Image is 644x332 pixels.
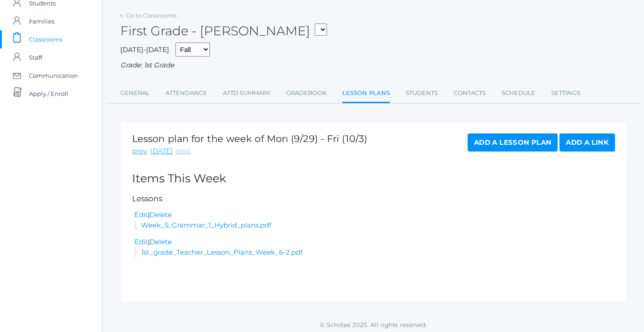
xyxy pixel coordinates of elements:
[132,172,615,185] h2: Items This Week
[223,84,270,102] a: Attd Summary
[559,133,615,152] a: Add a Link
[120,24,327,38] h2: First Grade - [PERSON_NAME]
[141,248,303,256] a: 1st_grade_Teacher_Lesson_Plans_Week_6-2.pdf
[150,146,173,157] a: [DATE]
[29,66,78,85] span: Communication
[134,210,615,220] div: |
[29,48,42,66] span: Staff
[134,237,148,246] a: Edit
[286,84,327,102] a: Gradebook
[176,146,191,157] a: next
[150,237,172,246] a: Delete
[126,12,176,19] a: Go to Classrooms
[134,237,615,247] div: |
[468,133,558,152] a: Add a Lesson Plan
[454,84,486,102] a: Contacts
[29,85,68,103] span: Apply / Enroll
[502,84,535,102] a: Schedule
[342,84,390,104] a: Lesson Plans
[120,60,627,71] div: Grade: 1st Grade
[141,221,271,229] a: Week_5_Grammar_1_Hybrid_plans.pdf
[132,133,367,144] h1: Lesson plan for the week of Mon (9/29) - Fri (10/3)
[406,84,438,102] a: Students
[120,45,169,54] span: [DATE]-[DATE]
[150,210,172,219] a: Delete
[132,146,147,157] a: prev
[120,84,150,102] a: General
[134,210,148,219] a: Edit
[29,12,54,30] span: Families
[132,194,615,203] h5: Lessons
[551,84,580,102] a: Settings
[102,320,644,329] p: © Scholae 2025. All rights reserved.
[29,30,62,48] span: Classrooms
[166,84,207,102] a: Attendance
